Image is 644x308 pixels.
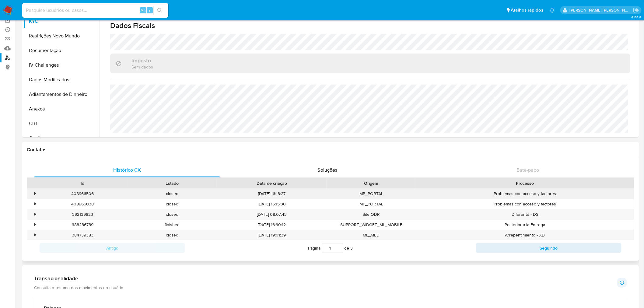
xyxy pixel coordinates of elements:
button: Restrições Novo Mundo [23,29,100,43]
div: Site ODR [327,209,416,219]
button: Documentação [23,43,100,58]
div: SUPPORT_WIDGET_ML_MOBILE [327,220,416,230]
div: finished [127,220,217,230]
div: • [34,232,36,238]
div: Origem [331,180,412,186]
span: Alt [141,7,145,13]
a: Sair [633,7,639,13]
div: 392139823 [38,209,127,219]
button: Cartões [23,131,100,145]
button: Anexos [23,102,100,116]
div: Data de criação [221,180,322,186]
div: Arrepentimiento - XD [416,230,634,240]
div: Processo [420,180,630,186]
p: sabrina.lima@mercadopago.com.br [570,7,631,13]
div: Diferente - DS [416,209,634,219]
div: Id [42,180,123,186]
div: closed [127,209,217,219]
div: closed [127,189,217,199]
div: 384739383 [38,230,127,240]
input: Pesquise usuários ou casos... [22,6,168,14]
div: Estado [131,180,212,186]
button: Seguindo [476,243,621,253]
span: 3 [351,245,353,251]
div: • [34,212,36,217]
div: Posterior a la Entrega [416,220,634,230]
div: ML_MED [327,230,416,240]
div: • [34,191,36,197]
div: closed [127,230,217,240]
span: s [149,7,151,13]
div: [DATE] 19:01:39 [217,230,327,240]
div: Problemas con acceso y factores [416,189,634,199]
p: Sem dados [131,64,153,70]
div: 408966506 [38,189,127,199]
div: MP_PORTAL [327,189,416,199]
div: [DATE] 16:15:30 [217,199,327,209]
span: Atalhos rápidos [511,7,544,13]
div: closed [127,199,217,209]
span: Soluções [317,166,338,173]
div: • [34,201,36,207]
div: • [34,222,36,228]
div: [DATE] 16:30:12 [217,220,327,230]
div: ImpostoSem dados [110,54,630,73]
div: 388286789 [38,220,127,230]
button: KYC [23,14,100,29]
button: Adiantamentos de Dinheiro [23,87,100,102]
div: [DATE] 08:07:43 [217,209,327,219]
button: CBT [23,116,100,131]
h1: Contatos [27,147,634,153]
span: Página de [308,243,353,253]
div: 408966038 [38,199,127,209]
div: MP_PORTAL [327,199,416,209]
span: 3.163.0 [631,14,641,19]
span: Histórico CX [113,166,141,173]
button: Antigo [40,243,185,253]
button: search-icon [153,6,166,15]
span: Bate-papo [517,166,539,173]
a: Notificações [550,8,555,13]
button: IV Challenges [23,58,100,72]
div: [DATE] 16:18:27 [217,189,327,199]
h1: Dados Fiscais [110,21,630,30]
button: Dados Modificados [23,72,100,87]
div: Problemas con acceso y factores [416,199,634,209]
h3: Imposto [131,57,153,64]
